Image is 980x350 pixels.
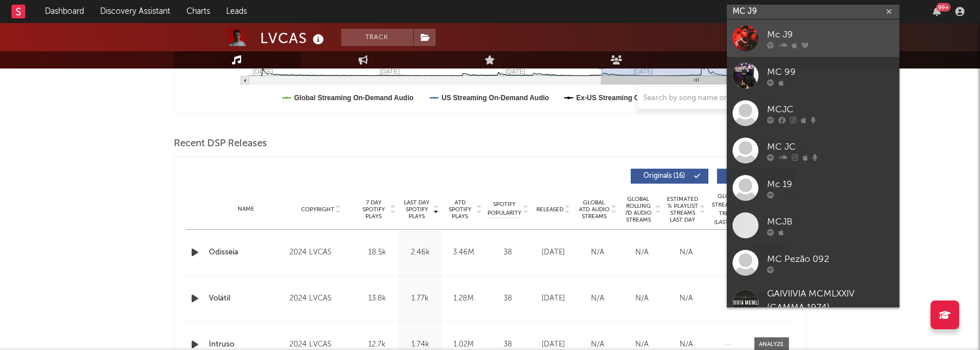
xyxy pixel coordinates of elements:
input: Search by song name or URL [638,94,759,103]
div: N/A [578,293,617,305]
a: MC Pezão 092 [727,244,899,281]
div: Mc 19 [767,177,894,191]
div: 38 [488,247,528,258]
div: MCJB [767,215,894,229]
button: Features(1) [717,169,795,184]
button: Originals(16) [631,169,708,184]
a: MC 99 [727,57,899,94]
div: [DATE] [534,293,573,305]
span: 7 Day Spotify Plays [359,199,389,220]
div: N/A [623,293,661,305]
span: Released [536,206,563,213]
div: 99 + [936,3,951,12]
div: MC 99 [767,65,894,79]
span: Features ( 1 ) [724,173,777,180]
input: Search for artists [727,5,899,19]
div: 2024 LVCAS [289,246,352,260]
span: Global Rolling 7D Audio Streams [623,196,654,223]
a: Volátil [209,293,284,305]
div: N/A [667,247,706,258]
div: [DATE] [534,247,573,258]
a: MCJB [727,207,899,244]
span: Estimated % Playlist Streams Last Day [667,196,699,223]
span: Last Day Spotify Plays [402,199,432,220]
div: 2.46k [402,247,439,258]
div: MC JC [767,140,894,154]
span: Recent DSP Releases [174,137,267,151]
div: MCJC [767,102,894,116]
div: Name [209,205,284,214]
div: N/A [578,247,617,258]
span: Originals ( 16 ) [638,173,691,180]
div: 38 [488,293,528,305]
span: Global ATD Audio Streams [578,199,610,220]
div: Global Streaming Trend (Last 60D) [711,192,746,227]
div: 3.46M [445,247,482,258]
button: 99+ [933,7,941,16]
button: Track [341,29,413,46]
a: Mc 19 [727,169,899,207]
a: Mc J9 [727,20,899,57]
div: LVCAS [260,29,327,48]
div: 1.77k [402,293,439,305]
span: Spotify Popularity [487,200,521,218]
div: N/A [623,247,661,258]
span: Copyright [301,206,334,213]
div: Mc J9 [767,28,894,41]
div: N/A [667,293,706,305]
a: MC JC [727,132,899,169]
a: MCJC [727,94,899,132]
div: MC Pezão 092 [767,252,894,266]
div: 1.28M [445,293,482,305]
div: GAIVIIVIA MCMLXXIV (GAMMA 1974) [767,287,894,315]
div: 13.8k [359,293,396,305]
div: 18.5k [359,247,396,258]
span: ATD Spotify Plays [445,199,475,220]
a: GAIVIIVIA MCMLXXIV (GAMMA 1974) [727,281,899,328]
div: 2024 LVCAS [289,292,352,306]
a: Odisseia [209,247,284,258]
